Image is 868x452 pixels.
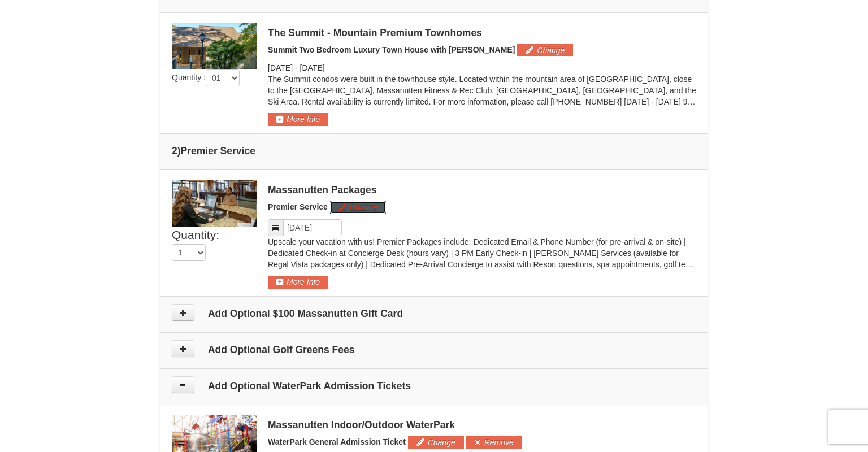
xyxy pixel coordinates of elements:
[408,436,464,449] button: Change
[330,201,386,214] button: Change
[177,145,181,157] span: )
[300,63,325,72] span: [DATE]
[268,113,328,125] button: More Info
[268,236,696,270] p: Upscale your vacation with us! Premier Packages include: Dedicated Email & Phone Number (for pre-...
[172,228,219,241] span: Quantity:
[295,63,298,72] span: -
[268,202,328,211] span: Premier Service
[268,27,696,38] div: The Summit - Mountain Premium Townhomes
[517,44,573,56] button: Change
[172,23,257,69] img: 19219034-1-0eee7e00.jpg
[268,73,696,107] p: The Summit condos were built in the townhouse style. Located within the mountain area of [GEOGRAP...
[172,380,696,392] h4: Add Optional WaterPark Admission Tickets
[268,419,696,431] div: Massanutten Indoor/Outdoor WaterPark
[466,436,522,449] button: Remove
[268,45,515,54] span: Summit Two Bedroom Luxury Town House with [PERSON_NAME]
[268,63,293,72] span: [DATE]
[268,184,696,195] div: Massanutten Packages
[172,180,257,227] img: 6619879-45-42d1442c.jpg
[268,276,328,288] button: More Info
[172,344,696,355] h4: Add Optional Golf Greens Fees
[172,73,240,82] span: Quantity :
[268,437,406,446] span: WaterPark General Admission Ticket
[172,145,696,157] h4: 2 Premier Service
[172,308,696,319] h4: Add Optional $100 Massanutten Gift Card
